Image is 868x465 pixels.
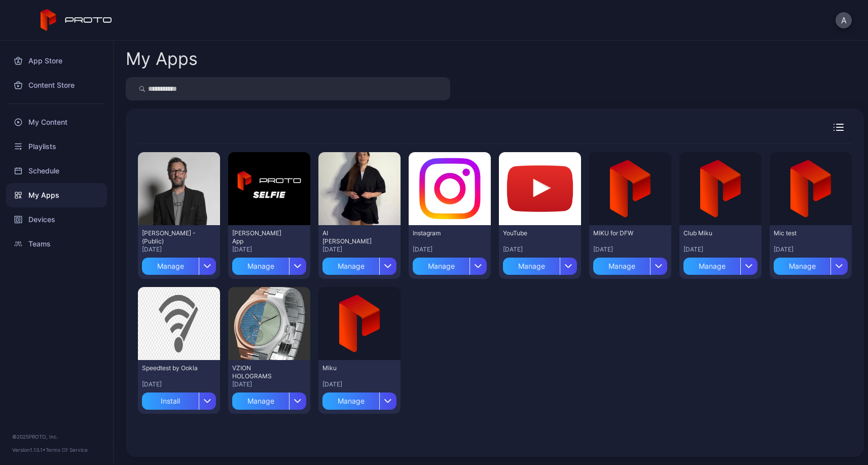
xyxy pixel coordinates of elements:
[12,447,46,453] span: Version 1.13.1 •
[774,254,848,275] button: Manage
[503,245,577,254] div: [DATE]
[232,254,306,275] button: Manage
[322,364,378,372] div: Miku
[413,258,469,275] div: Manage
[232,364,288,380] div: VZION HOLOGRAMS
[142,258,199,275] div: Manage
[683,254,757,275] button: Manage
[322,380,396,388] div: [DATE]
[232,245,306,254] div: [DATE]
[142,380,216,388] div: [DATE]
[593,254,667,275] button: Manage
[142,388,216,410] button: Install
[322,229,378,245] div: AI Astrid
[593,245,667,254] div: [DATE]
[413,254,487,275] button: Manage
[6,183,107,207] a: My Apps
[413,245,487,254] div: [DATE]
[322,254,396,275] button: Manage
[683,229,739,237] div: Club Miku
[232,229,288,245] div: David Selfie App
[503,254,577,275] button: Manage
[6,110,107,134] a: My Content
[503,258,560,275] div: Manage
[593,258,650,275] div: Manage
[142,392,199,410] div: Install
[6,159,107,183] a: Schedule
[322,392,379,410] div: Manage
[126,50,198,67] div: My Apps
[683,258,740,275] div: Manage
[142,245,216,254] div: [DATE]
[6,73,107,97] a: Content Store
[322,258,379,275] div: Manage
[232,380,306,388] div: [DATE]
[142,229,198,245] div: David N Persona - (Public)
[6,134,107,159] a: Playlists
[6,232,107,256] a: Teams
[836,12,852,28] button: A
[774,229,829,237] div: Mic test
[503,229,559,237] div: YouTube
[142,254,216,275] button: Manage
[413,229,468,237] div: Instagram
[142,364,198,372] div: Speedtest by Ookla
[6,207,107,232] a: Devices
[232,392,289,410] div: Manage
[774,258,830,275] div: Manage
[232,258,289,275] div: Manage
[774,245,848,254] div: [DATE]
[322,245,396,254] div: [DATE]
[12,433,101,441] div: © 2025 PROTO, Inc.
[683,245,757,254] div: [DATE]
[593,229,649,237] div: MIKU for DFW
[322,388,396,410] button: Manage
[6,49,107,73] a: App Store
[232,388,306,410] button: Manage
[46,447,88,453] a: Terms Of Service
